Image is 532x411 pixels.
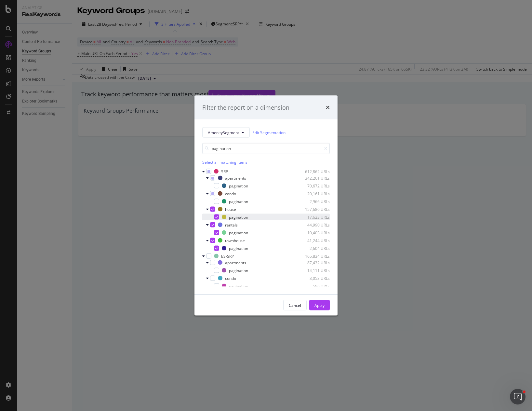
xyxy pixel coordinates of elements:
div: pagination [229,214,248,220]
div: 3,053 URLs [298,275,330,281]
div: pagination [229,283,248,289]
div: condo [225,191,236,196]
div: 342,201 URLs [298,175,330,181]
div: 157,686 URLs [298,206,330,212]
div: pagination [229,199,248,204]
div: 17,623 URLs [298,214,330,220]
div: pagination [229,230,248,235]
div: Cancel [289,302,301,308]
div: pagination [229,267,248,273]
div: 10,403 URLs [298,230,330,235]
div: Filter the report on a dimension [202,103,289,112]
div: house [225,206,236,212]
div: 14,111 URLs [298,267,330,273]
div: rentals [225,222,238,227]
div: 612,862 URLs [298,169,330,174]
div: 2,604 URLs [298,245,330,251]
div: 70,672 URLs [298,183,330,188]
div: 41,244 URLs [298,238,330,243]
div: townhouse [225,238,245,243]
input: Search [202,143,330,154]
div: apartments [225,260,246,265]
button: Cancel [283,300,307,310]
div: 87,432 URLs [298,260,330,265]
div: pagination [229,245,248,251]
div: 165,834 URLs [298,253,330,259]
div: times [326,103,330,112]
div: Apply [314,302,325,308]
iframe: Intercom live chat [510,389,525,404]
div: 2,966 URLs [298,199,330,204]
a: Edit Segmentation [252,129,286,136]
div: modal [194,95,338,316]
div: 596 URLs [298,283,330,289]
div: Select all matching items [202,159,330,165]
div: pagination [229,183,248,188]
div: condo [225,275,236,281]
button: Apply [309,300,330,310]
div: 44,990 URLs [298,222,330,227]
div: ES-SRP [221,253,234,259]
div: apartments [225,175,246,181]
span: AmenitySegment [208,130,239,135]
button: AmenitySegment [202,127,250,138]
div: 20,161 URLs [298,191,330,196]
div: SRP [221,169,228,174]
